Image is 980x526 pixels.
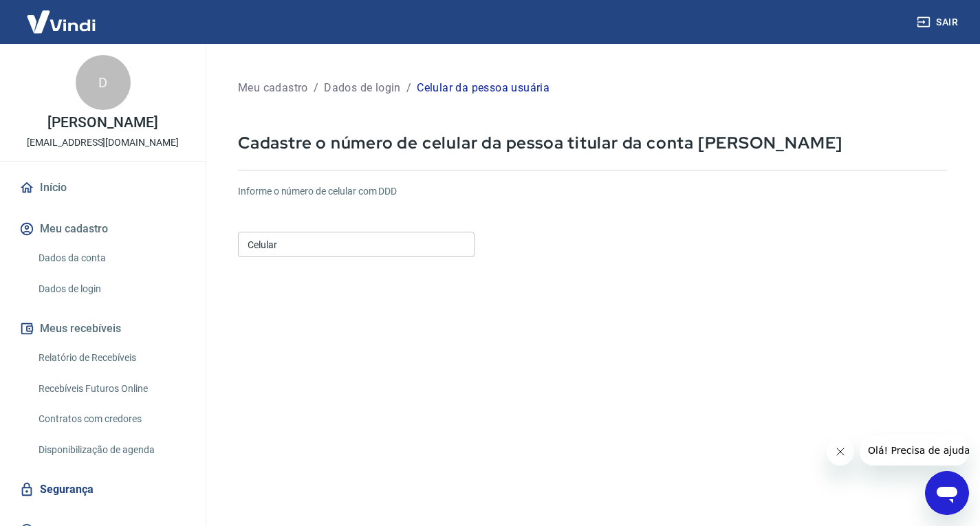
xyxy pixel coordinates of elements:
[417,80,549,96] p: Celular da pessoa usuária
[17,314,189,344] button: Meus recebíveis
[33,344,189,372] a: Relatório de Recebíveis
[17,173,189,203] a: Início
[33,436,189,464] a: Disponibilização de agenda
[238,132,947,153] p: Cadastre o número de celular da pessoa titular da conta [PERSON_NAME]
[17,214,189,244] button: Meu cadastro
[33,244,189,272] a: Dados da conta
[17,1,106,43] img: Vindi
[925,471,969,515] iframe: Botão para abrir a janela de mensagens
[27,135,179,150] p: [EMAIL_ADDRESS][DOMAIN_NAME]
[238,184,947,199] h6: Informe o número de celular com DDD
[47,116,157,130] p: [PERSON_NAME]
[76,55,131,110] div: D
[33,275,189,303] a: Dados de login
[314,80,318,96] p: /
[860,435,969,465] iframe: Mensagem da empresa
[17,474,189,505] a: Segurança
[33,375,189,403] a: Recebíveis Futuros Online
[238,80,308,96] p: Meu cadastro
[33,405,189,433] a: Contratos com credores
[406,80,411,96] p: /
[827,438,854,465] iframe: Fechar mensagem
[914,10,963,35] button: Sair
[8,10,116,21] span: Olá! Precisa de ajuda?
[324,80,401,96] p: Dados de login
